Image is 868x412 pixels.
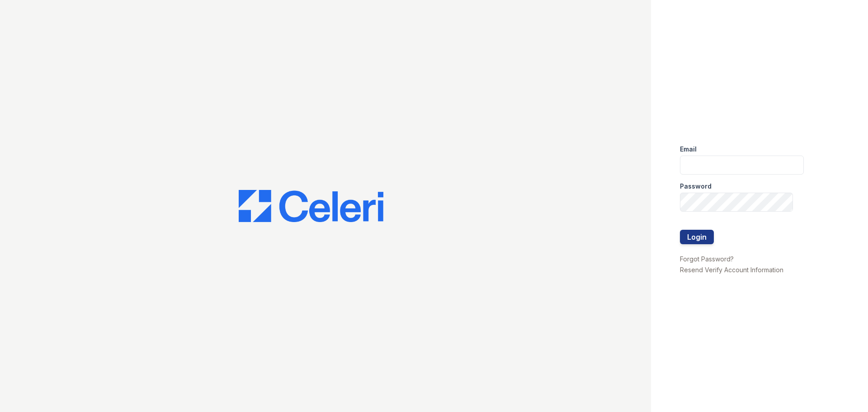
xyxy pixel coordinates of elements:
[239,190,383,223] img: CE_Logo_Blue-a8612792a0a2168367f1c8372b55b34899dd931a85d93a1a3d3e32e68fde9ad4.png
[680,266,783,274] a: Resend Verify Account Information
[680,230,714,244] button: Login
[680,255,734,263] a: Forgot Password?
[680,182,712,191] label: Password
[680,145,697,154] label: Email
